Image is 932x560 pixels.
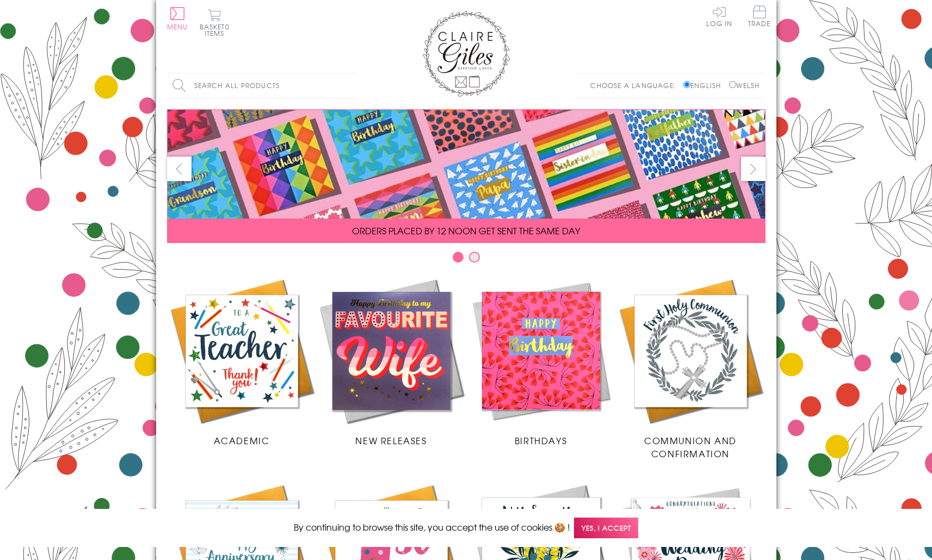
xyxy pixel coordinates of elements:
[729,81,736,88] input: Welsh
[200,9,230,36] button: Basket0 items
[167,276,317,447] a: Academic
[644,434,737,460] span: Communion and Confirmation
[466,276,616,447] a: Birthdays
[352,224,580,237] span: ORDERS PLACED BY 12 NOON GET SENT THE SAME DAY
[347,73,357,98] input: Search
[515,434,567,447] span: Birthdays
[748,5,771,29] a: Trade
[683,81,690,88] input: English
[590,80,681,90] p: Choose a language:
[214,434,270,447] span: Academic
[167,73,357,98] input: Search all products
[616,276,766,460] a: Communion and Confirmation
[741,157,766,181] button: next
[683,80,726,90] label: English
[167,7,188,30] button: Menu
[205,22,230,38] span: 0 items
[469,252,480,263] button: Carousel Page 2
[574,518,638,539] span: Yes, I accept
[748,5,771,27] span: Trade
[729,80,760,90] label: Welsh
[355,434,427,447] span: New Releases
[317,276,466,447] a: New Releases
[453,252,464,263] button: Carousel Page 1 (Current Slide)
[706,5,732,27] a: Log In
[167,251,766,268] div: Carousel Pagination
[423,11,510,97] img: Claire Giles Greetings Cards
[167,157,192,181] button: prev
[167,22,188,32] span: Menu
